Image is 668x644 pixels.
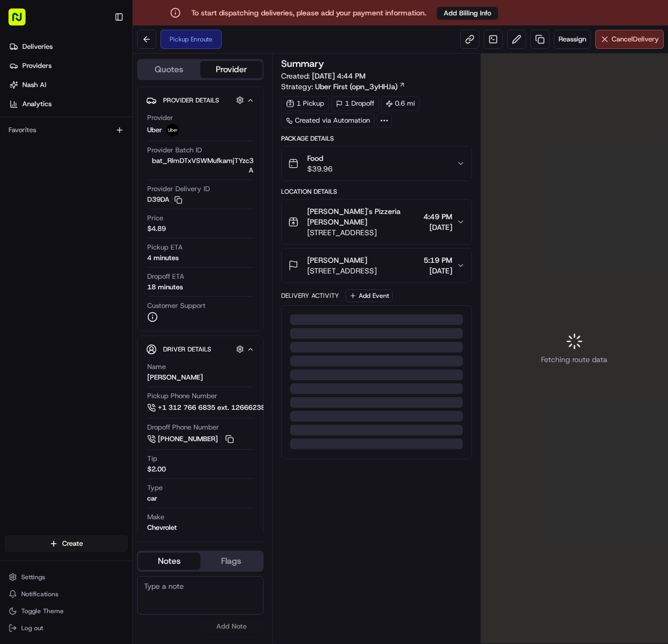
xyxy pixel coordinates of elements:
div: Location Details [281,187,472,196]
span: [STREET_ADDRESS] [307,227,419,238]
span: Create [62,539,83,548]
span: [PHONE_NUMBER] [158,434,218,444]
span: Driver Details [163,345,211,354]
button: Provider Details [146,91,255,109]
span: Pickup Phone Number [147,391,217,401]
button: Notes [138,553,200,570]
button: Provider [200,61,263,78]
span: Provider [147,113,173,123]
span: Created: [281,71,366,81]
span: Dropoff ETA [147,272,184,281]
span: Providers [22,61,52,71]
a: [PHONE_NUMBER] [147,433,235,445]
span: 4:49 PM [424,211,452,222]
button: CancelDelivery [595,30,664,49]
div: car [147,494,157,503]
span: Name [147,362,166,372]
div: 18 minutes [147,282,183,292]
div: 4 minutes [147,253,179,263]
a: Uber First (opn_3yHHJa) [315,81,405,92]
div: 1 Pickup [281,96,329,111]
span: $39.96 [307,164,333,174]
span: Pickup ETA [147,243,183,252]
button: Quotes [138,61,200,78]
span: [STREET_ADDRESS] [307,265,377,276]
button: Create [4,535,128,552]
div: Chevrolet [147,523,177,533]
span: [DATE] [424,222,452,233]
img: uber-new-logo.jpeg [166,124,179,136]
span: 5:19 PM [424,255,452,265]
span: Nash AI [22,80,46,90]
button: Settings [4,570,128,585]
button: [PERSON_NAME][STREET_ADDRESS]5:19 PM[DATE] [282,248,471,282]
button: Food$39.96 [282,147,471,181]
a: Deliveries [4,38,132,55]
span: Provider Delivery ID [147,184,210,194]
button: Toggle Theme [4,604,128,619]
span: Dropoff Phone Number [147,423,219,432]
button: Add Event [345,289,393,302]
button: Add Billing Info [437,7,498,20]
span: Uber [147,125,162,135]
span: Provider Batch ID [147,145,202,155]
button: Notifications [4,587,128,602]
div: Strategy: [281,81,405,92]
div: Delivery Activity [281,291,339,300]
span: Make [147,512,164,522]
p: To start dispatching deliveries, please add your payment information. [191,7,426,18]
a: Analytics [4,96,132,113]
span: Food [307,153,333,164]
span: Settings [21,573,45,581]
span: [DATE] [424,265,452,276]
span: Price [147,213,163,223]
span: +1 312 766 6835 ext. 12666238 [158,403,265,413]
span: Customer Support [147,301,206,311]
a: Add Billing Info [437,6,498,20]
span: Log out [21,624,43,632]
h3: Summary [281,59,324,68]
span: Cancel Delivery [612,35,659,44]
span: Deliveries [22,42,53,51]
span: [PERSON_NAME] [307,255,367,265]
a: Providers [4,57,132,74]
button: [PERSON_NAME]'s Pizzeria [PERSON_NAME][STREET_ADDRESS]4:49 PM[DATE] [282,200,471,244]
span: Type [147,483,163,493]
button: Flags [200,553,263,570]
span: Fetching route data [541,354,607,365]
span: Analytics [22,99,52,109]
span: Provider Details [163,96,219,105]
span: [PERSON_NAME]'s Pizzeria [PERSON_NAME] [307,206,419,227]
span: Reassign [559,35,586,44]
a: +1 312 766 6835 ext. 12666238 [147,402,283,414]
div: [PERSON_NAME] [147,373,203,382]
button: D39DA [147,195,182,204]
span: $4.89 [147,224,166,234]
button: Driver Details [146,340,255,358]
span: bat_RlmDTxVSWMufkamjTYzc3A [147,156,253,175]
div: Favorites [4,122,128,139]
button: Log out [4,621,128,636]
a: Created via Automation [281,113,375,128]
a: Nash AI [4,76,132,93]
div: 0.6 mi [381,96,420,111]
span: Toggle Theme [21,607,64,615]
span: Notifications [21,590,58,598]
div: $2.00 [147,465,166,474]
button: Reassign [554,30,591,49]
span: Tip [147,454,157,463]
div: Package Details [281,134,472,143]
div: 1 Dropoff [331,96,379,111]
span: Uber First (opn_3yHHJa) [315,81,398,92]
span: [DATE] 4:44 PM [312,71,366,81]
